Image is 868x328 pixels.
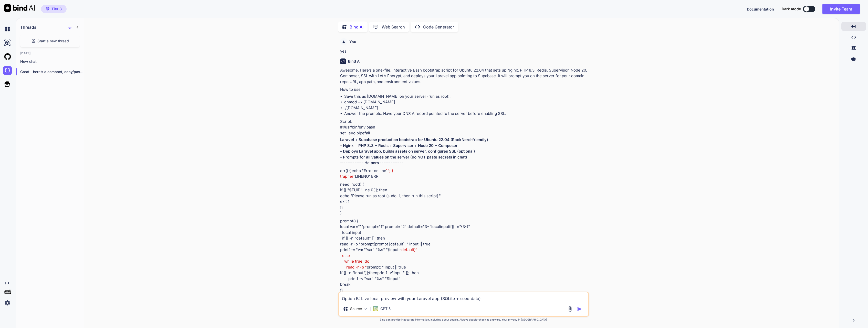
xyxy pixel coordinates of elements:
[16,51,84,55] h2: [DATE]
[362,270,363,275] mi: t
[361,242,363,246] mi: p
[340,143,588,149] h1: - Nginx + PHP 8.3 + Redis + Supervisor + Node 20 + Composer
[376,224,379,229] mo: =
[340,247,417,270] span: ParseError: KaTeX parse error: Expected 'EOF', got '}' at position 8: default}̲" else wh…
[449,224,450,229] mi: i
[363,247,365,252] mi: "
[440,224,441,229] mi: i
[379,224,381,229] mi: "
[354,270,355,275] mi: i
[423,24,454,30] p: Code Generator
[365,247,367,252] mi: "
[363,242,364,246] mi: r
[384,270,386,275] mi: t
[365,270,367,275] mo: ]
[340,224,470,241] annotation: {3-}" local input if [[ -n "
[363,270,365,275] mi: "
[430,224,431,229] mi: "
[340,87,588,93] p: How to use
[577,306,582,312] img: icon
[51,6,62,12] span: Tier 3
[747,6,774,12] button: Documentation
[368,270,369,275] mo: ;
[3,52,12,61] img: githubLight
[431,224,432,229] mi: l
[3,25,12,33] img: chat
[446,224,448,229] mi: u
[370,270,373,275] mi: h
[4,4,35,12] img: Bind AI
[348,59,361,64] h6: Bind AI
[437,224,439,229] mi: a
[362,247,363,252] mi: r
[360,270,362,275] mi: u
[363,224,365,229] mi: p
[358,247,360,252] mi: v
[3,299,12,307] img: settings
[338,318,589,322] p: Bind can provide inaccurate information, including about people. Always double-check its answers....
[380,306,391,311] p: GPT 5
[340,182,588,216] p: need_root() { if [[ "$EUID" -ne 0 ]]; then echo "Please run as root (sudo -i, then run this scrip...
[358,270,360,275] mi: p
[380,270,381,275] mi: r
[375,224,376,229] mi: t
[435,224,437,229] mi: c
[453,224,454,229] mo: [
[454,224,457,229] mo: −
[390,270,392,275] mi: v
[350,24,363,30] p: Bind AI
[369,224,373,229] mi: m
[386,270,387,275] mi: f
[355,270,358,275] mi: n
[349,39,356,44] h6: You
[381,224,402,229] annotation: 1" prompt="
[450,224,452,229] mi: f
[344,99,588,105] li: chmod +x [DOMAIN_NAME]
[367,270,368,275] mo: ]
[375,270,377,275] mi: n
[459,224,461,229] mi: "
[377,270,380,275] mi: p
[367,247,388,252] annotation: var" "%s" "
[452,224,453,229] mo: [
[3,66,12,75] img: darkCloudIdeIcon
[367,242,370,246] mi: m
[350,306,362,311] p: Source
[374,242,375,246] mo: [
[373,270,375,275] mi: e
[340,154,588,160] h1: - Prompts for all values on the server (do NOT paste secrets in chat)
[367,224,369,229] mi: o
[3,38,12,47] img: ai-studio
[457,224,459,229] mi: n
[427,224,430,229] mo: −
[448,224,449,229] mi: t
[822,4,860,14] button: Invite Team
[340,148,588,154] h1: - Deploys Laravel app, builds assets on server, configures SSL (optional)
[20,59,84,64] p: New chat
[20,24,36,30] h1: Threads
[20,69,84,74] p: Great—here’s a compact, copy/paste-ready...
[360,247,362,252] mi: a
[439,224,440,229] mi: l
[387,270,390,275] mo: −
[340,168,588,180] p: err() { echo "Error on line LINENO' ERR
[382,24,405,30] p: Web Search
[567,306,573,312] img: attachment
[373,306,378,311] img: GPT 5
[344,111,588,117] li: Answer the prompts. Have your DNS A record pointed to the server before enabling SSL.
[425,224,427,229] mn: 3
[340,218,588,316] p: prompt() { local var=" 2" default=" default" ]]; then read -r -p " default]: " input || true prin...
[340,137,588,143] h1: Laravel + Supabase production bootstrap for Ubuntu 22.04 (RackNerd-friendly)
[340,119,588,136] p: Script: #!/usr/bin/env bash set -euo pipefail
[344,94,588,100] li: Save this as [DOMAIN_NAME] on your server (run as root).
[441,224,443,229] mi: n
[361,224,363,229] mi: "
[375,242,390,246] annotation: prompt [
[370,242,372,246] mi: p
[392,270,394,275] mi: "
[373,224,375,229] mi: p
[432,224,435,229] mi: o
[363,307,368,311] img: Pick Models
[369,270,370,275] mi: t
[443,224,446,229] mi: p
